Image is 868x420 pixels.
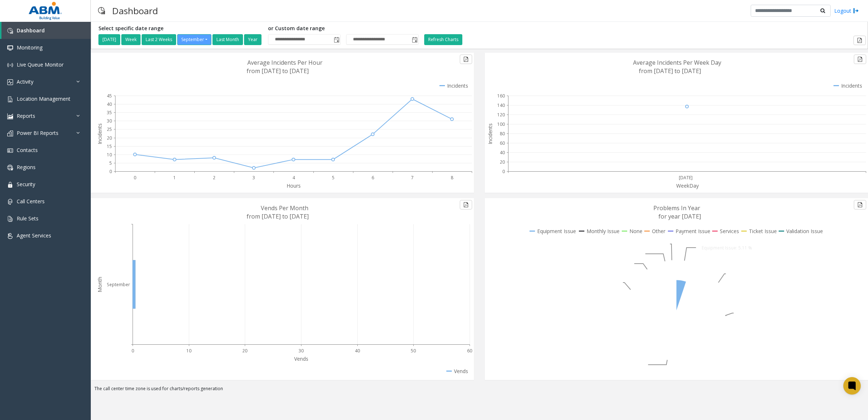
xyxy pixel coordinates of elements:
button: Export to pdf [854,200,866,209]
text: for year [DATE] [658,212,701,220]
img: 'icon' [7,45,13,51]
text: 20 [500,159,505,165]
span: Reports [17,112,35,119]
img: 'icon' [7,62,13,68]
img: 'icon' [7,113,13,119]
text: Hours [287,182,301,189]
span: Power BI Reports [17,129,58,136]
img: 'icon' [7,131,13,136]
text: Equipment Issue: 5.11 % [702,245,752,251]
text: 7 [411,175,414,181]
img: 'icon' [7,79,13,85]
text: 0 [134,175,136,181]
text: Incidents [96,123,103,144]
text: 25 [107,126,112,132]
img: 'icon' [7,96,13,102]
text: from [DATE] to [DATE] [247,67,309,75]
img: 'icon' [7,233,13,239]
img: 'icon' [7,182,13,188]
button: Export to pdf [853,36,866,45]
text: 10 [107,152,112,158]
text: 140 [497,102,505,108]
text: 20 [242,348,247,354]
img: pageIcon [98,2,105,20]
text: 0 [131,348,134,354]
img: 'icon' [7,199,13,205]
text: 50 [411,348,416,354]
button: Year [244,34,261,45]
button: Export to pdf [460,55,472,64]
span: Contacts [17,147,38,153]
text: September [107,281,130,288]
div: The call center time zone is used for charts/reports generation [91,385,868,396]
text: 5 [332,175,334,181]
text: 80 [500,131,505,137]
text: 4 [292,175,295,181]
text: 60 [500,140,505,146]
text: 120 [497,112,505,118]
h3: Dashboard [109,2,162,20]
text: 30 [299,348,304,354]
text: 1 [173,175,176,181]
h5: Select specific date range [98,25,263,32]
text: from [DATE] to [DATE] [247,212,309,220]
text: 3 [252,175,255,181]
img: 'icon' [7,148,13,153]
img: 'icon' [7,28,13,34]
text: from [DATE] to [DATE] [639,67,701,75]
span: Call Centers [17,198,45,205]
span: Monitoring [17,44,42,51]
text: Problems In Year [653,204,700,212]
button: Export to pdf [854,55,866,64]
text: 35 [107,109,112,116]
span: Rule Sets [17,215,38,222]
span: Live Queue Monitor [17,61,64,68]
span: Location Management [17,95,70,102]
button: Last Month [212,34,243,45]
button: [DATE] [98,34,120,45]
text: 8 [451,175,453,181]
text: 40 [107,101,112,107]
span: Toggle popup [410,35,418,45]
a: Logout [834,7,859,15]
text: 2 [213,175,215,181]
text: Vends [294,355,308,362]
text: Month [96,277,103,292]
text: 30 [107,118,112,124]
text: 10 [186,348,191,354]
text: WeekDay [676,182,699,189]
img: 'icon' [7,165,13,171]
img: 'icon' [7,216,13,222]
text: 45 [107,93,112,99]
text: 0 [109,168,112,175]
text: Average Incidents Per Week Day [633,59,721,67]
text: Average Incidents Per Hour [247,59,323,67]
text: Vends Per Month [261,204,308,212]
span: Agent Services [17,232,51,239]
span: Dashboard [17,27,45,34]
button: September [177,34,211,45]
text: 5 [109,160,112,166]
text: 100 [497,121,505,127]
a: Dashboard [1,22,91,39]
text: 0 [502,168,505,175]
text: 40 [355,348,360,354]
text: 6 [372,175,374,181]
text: 60 [467,348,472,354]
text: 160 [497,93,505,99]
button: Refresh Charts [424,34,462,45]
button: Week [121,34,141,45]
text: 15 [107,143,112,149]
span: Regions [17,164,36,171]
text: [DATE] [679,175,693,181]
text: 20 [107,135,112,141]
text: 40 [500,149,505,156]
span: Security [17,181,35,188]
button: Export to pdf [460,200,472,209]
img: logout [853,7,859,15]
h5: or Custom date range [268,25,419,32]
span: Activity [17,78,33,85]
button: Last 2 Weeks [142,34,176,45]
span: Toggle popup [332,35,340,45]
text: Incidents [487,123,494,144]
